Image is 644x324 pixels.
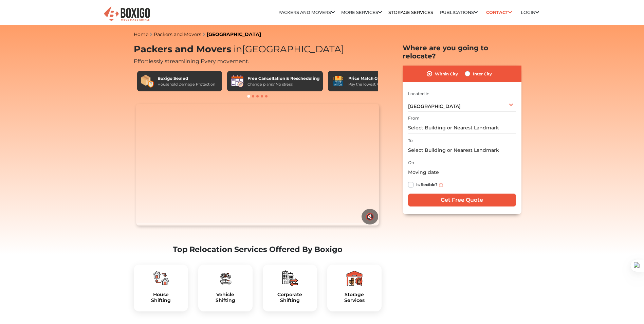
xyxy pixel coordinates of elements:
img: Price Match Guarantee [331,74,345,88]
img: info [439,183,443,187]
img: boxigo_packers_and_movers_plan [217,270,234,286]
h2: Where are you going to relocate? [403,44,521,60]
input: Moving date [408,166,516,178]
a: Home [134,31,148,37]
input: Select Building or Nearest Landmark [408,144,516,156]
a: CorporateShifting [268,292,312,303]
span: in [234,43,242,55]
a: HouseShifting [139,292,183,303]
span: [GEOGRAPHIC_DATA] [231,43,344,55]
h5: Storage Services [333,292,376,303]
button: 🔇 [362,209,378,224]
input: Get Free Quote [408,194,516,206]
img: boxigo_packers_and_movers_plan [346,270,363,286]
label: From [408,115,420,121]
label: Is flexible? [416,181,438,188]
img: boxigo_packers_and_movers_plan [282,270,298,286]
div: Household Damage Protection [158,82,215,87]
div: Price Match Guarantee [348,75,400,82]
label: On [408,160,414,166]
a: StorageServices [333,292,376,303]
div: Change plans? No stress! [247,82,319,87]
a: [GEOGRAPHIC_DATA] [207,31,261,37]
span: Effortlessly streamlining Every movement. [134,58,249,65]
span: [GEOGRAPHIC_DATA] [408,103,461,109]
a: Packers and Movers [278,10,335,15]
a: Publications [440,10,478,15]
label: To [408,138,413,144]
a: VehicleShifting [204,292,247,303]
div: Boxigo Sealed [158,75,215,82]
div: Free Cancellation & Rescheduling [247,75,319,82]
h5: Corporate Shifting [268,292,312,303]
a: Packers and Movers [154,31,201,37]
a: More services [341,10,382,15]
a: Storage Services [388,10,433,15]
label: Within City [435,70,458,78]
img: boxigo_packers_and_movers_plan [153,270,169,286]
label: Located in [408,91,429,97]
div: Pay the lowest. Guaranteed! [348,82,400,87]
a: Contact [484,7,514,18]
input: Select Building or Nearest Landmark [408,122,516,134]
label: Inter City [473,70,492,78]
h1: Packers and Movers [134,44,382,55]
a: Login [521,10,539,15]
img: Boxigo Sealed [141,74,154,88]
video: Your browser does not support the video tag. [136,104,379,226]
h5: Vehicle Shifting [204,292,247,303]
h2: Top Relocation Services Offered By Boxigo [134,245,382,254]
img: Boxigo [103,6,151,22]
img: Free Cancellation & Rescheduling [231,74,244,88]
h5: House Shifting [139,292,183,303]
